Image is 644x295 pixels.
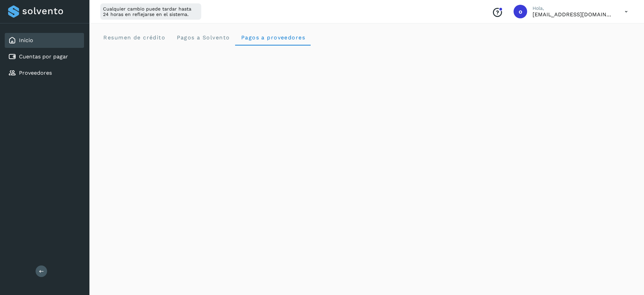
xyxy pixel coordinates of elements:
div: Cualquier cambio puede tardar hasta 24 horas en reflejarse en el sistema. [100,3,201,20]
a: Proveedores [19,70,52,76]
a: Inicio [19,37,33,43]
div: Proveedores [5,66,84,80]
div: Cuentas por pagar [5,49,84,64]
div: Inicio [5,33,84,48]
p: orlando@rfllogistics.com.mx [533,11,614,18]
span: Pagos a Solvento [176,34,230,41]
span: Resumen de crédito [103,34,165,41]
p: Hola, [533,5,614,11]
a: Cuentas por pagar [19,53,68,60]
span: Pagos a proveedores [241,34,305,41]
